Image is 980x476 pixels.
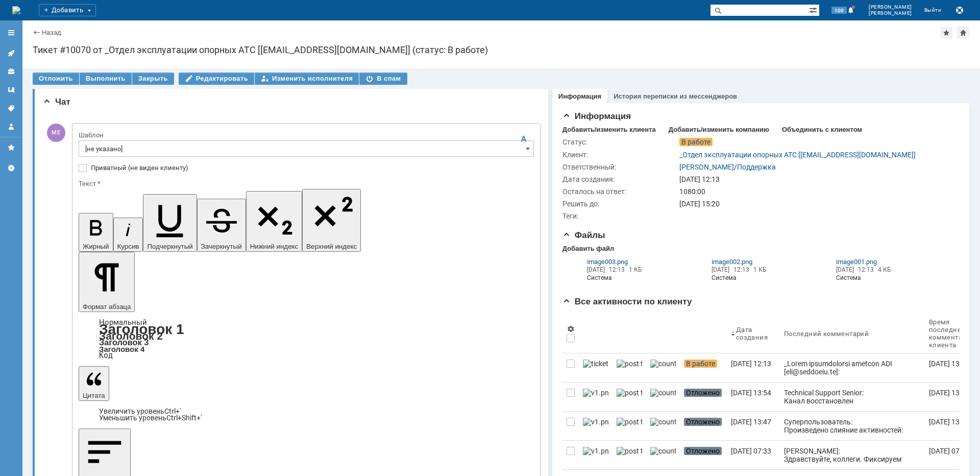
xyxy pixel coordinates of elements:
[250,243,299,250] span: Нижний индекс
[629,266,642,273] span: 1 КБ
[99,321,184,337] a: Заголовок 1
[83,243,109,250] span: Жирный
[79,408,534,421] div: Цитата
[617,447,642,455] img: post ticket.png
[929,389,969,397] div: [DATE] 13:54
[306,243,357,250] span: Верхний индекс
[33,45,970,55] div: Тикет #10070 от _Отдел эксплуатации опорных АТС [[EMAIL_ADDRESS][DOMAIN_NAME]] (статус: В работе)
[679,163,776,171] div: /
[587,274,677,282] i: Система
[13,301,97,310] span: Отдел эксплуатации сети
[612,412,646,440] a: post ticket.png
[583,418,608,426] img: v1.png
[617,418,642,426] img: post ticket.png
[646,353,680,382] a: counter.png
[79,319,534,359] div: Формат абзаца
[646,412,680,440] a: counter.png
[650,447,676,455] img: counter.png
[562,212,677,220] div: Теги:
[780,441,925,469] a: [PERSON_NAME]: Здравствуйте, коллеги. Фиксируем недоступность приемного оборудования, со стороны ...
[201,243,242,250] span: Зачеркнутый
[147,243,192,250] span: Подчеркнутый
[712,258,740,266] span: image002
[727,353,780,382] a: [DATE] 12:13
[562,200,677,208] div: Решить до:
[246,191,303,252] button: Нижний индекс
[79,252,135,312] button: Формат абзаца
[737,163,776,171] a: Поддержка
[780,383,925,411] a: Technical Support Senior: Канал восстановлен
[12,6,20,14] img: logo
[727,412,780,440] a: [DATE] 13:47
[583,389,608,397] img: v1.png
[3,63,19,80] a: Клиенты
[39,4,96,16] div: Добавить
[558,92,601,100] a: Информация
[302,189,361,252] button: Верхний индекс
[669,126,769,134] div: Добавить/изменить компанию
[583,360,608,368] img: ticket_notification.png
[679,200,720,208] span: [DATE] 15:20
[782,126,862,134] div: Объединить с клиентом
[684,389,722,397] span: Отложено
[579,383,612,411] a: v1.png
[518,133,530,145] span: Скрыть панель инструментов
[878,266,891,273] span: 4 КБ
[587,258,616,266] span: image003
[680,412,727,440] a: Отложено
[197,199,246,252] button: Зачеркнутый
[869,10,912,16] span: [PERSON_NAME]
[614,92,737,100] a: История переписки из мессенджеров
[579,353,612,382] a: ticket_notification.png
[562,187,677,196] div: Осталось на ответ:
[562,245,614,253] div: Добавить файл
[562,230,605,240] span: Файлы
[3,100,19,116] a: Теги
[869,4,912,10] span: [PERSON_NAME]
[612,353,646,382] a: post ticket.png
[684,360,717,368] span: В работе
[929,318,974,349] div: Время последнего комментария клиента
[583,447,608,455] img: v1.png
[12,6,20,14] a: Перейти на домашнюю страницу
[650,389,676,397] img: counter.png
[679,163,734,171] a: [PERSON_NAME]
[13,311,151,319] span: ООО "Региональные беспроводные сети"
[3,45,19,61] a: Активности
[953,4,966,16] button: Сохранить лог
[684,418,722,426] span: Отложено
[178,34,192,42] span: vlan
[562,151,677,159] div: Клиент:
[562,126,656,134] div: Добавить/изменить клиента
[612,383,646,411] a: post ticket.png
[79,132,532,138] div: Шаблон
[562,297,692,306] span: Все активности по клиенту
[99,414,202,422] a: Decrease
[79,213,113,252] button: Жирный
[712,274,801,282] i: Система
[567,325,575,333] span: Настройки
[99,407,181,415] a: Increase
[679,138,713,146] span: В работе
[680,353,727,382] a: В работе
[587,258,677,266] a: image003.png
[727,441,780,469] a: [DATE] 07:33
[646,383,680,411] a: counter.png
[731,447,771,455] div: [DATE] 07:33
[740,258,752,266] span: .png
[836,258,926,266] a: image001.png
[650,418,676,426] img: counter.png
[99,330,163,342] a: Заголовок 2
[143,194,197,252] button: Подчеркнутый
[609,266,625,273] span: 12:13
[117,243,139,250] span: Курсив
[957,27,969,39] div: Сделать домашней страницей
[784,330,869,338] div: Последний комментарий
[731,389,771,397] div: [DATE] 13:54
[683,254,805,287] div: Из почтовой переписки
[99,318,147,327] a: Нормальный
[562,138,677,146] div: Статус:
[679,175,953,183] div: [DATE] 12:13
[929,418,969,426] div: [DATE] 13:47
[731,360,771,368] div: [DATE] 12:13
